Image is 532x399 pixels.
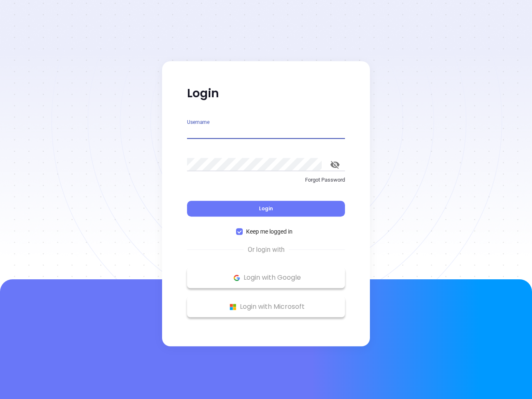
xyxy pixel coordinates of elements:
[187,120,209,125] label: Username
[191,300,341,313] p: Login with Microsoft
[187,176,345,184] p: Forgot Password
[187,296,345,317] button: Microsoft Logo Login with Microsoft
[259,205,273,212] span: Login
[325,155,345,175] button: toggle password visibility
[228,302,238,312] img: Microsoft Logo
[244,245,289,255] span: Or login with
[191,271,341,284] p: Login with Google
[187,176,345,191] a: Forgot Password
[232,273,242,283] img: Google Logo
[187,267,345,288] button: Google Logo Login with Google
[187,201,345,217] button: Login
[187,86,345,101] p: Login
[243,227,296,236] span: Keep me logged in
